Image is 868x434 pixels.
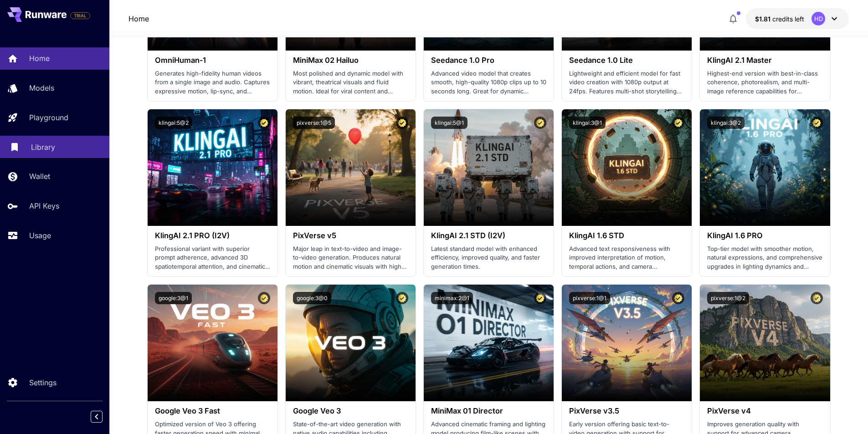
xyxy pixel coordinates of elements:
[562,285,692,401] img: alt
[293,69,408,96] p: Most polished and dynamic model with vibrant, theatrical visuals and fluid motion. Ideal for vira...
[811,117,823,129] button: Certified Model – Vetted for best performance and includes a commercial license.
[286,285,416,401] img: alt
[569,407,684,415] h3: PixVerse v3.5
[396,292,408,304] button: Certified Model – Vetted for best performance and includes a commercial license.
[811,292,823,304] button: Certified Model – Vetted for best performance and includes a commercial license.
[155,69,270,96] p: Generates high-fidelity human videos from a single image and audio. Captures expressive motion, l...
[431,231,546,240] h3: KlingAI 2.1 STD (I2V)
[293,245,408,271] p: Major leap in text-to-video and image-to-video generation. Produces natural motion and cinematic ...
[755,14,804,24] div: $1.8082
[672,117,684,129] button: Certified Model – Vetted for best performance and includes a commercial license.
[707,69,822,96] p: Highest-end version with best-in-class coherence, photorealism, and multi-image reference capabil...
[569,69,684,96] p: Lightweight and efficient model for fast video creation with 1080p output at 24fps. Features mult...
[672,292,684,304] button: Certified Model – Vetted for best performance and includes a commercial license.
[569,56,684,65] h3: Seedance 1.0 Lite
[29,200,59,211] p: API Keys
[707,117,745,129] button: klingai:3@2
[293,117,335,129] button: pixverse:1@5
[29,377,56,388] p: Settings
[772,15,804,23] span: credits left
[29,112,68,123] p: Playground
[812,12,825,26] div: HD
[424,285,554,401] img: alt
[534,292,546,304] button: Certified Model – Vetted for best performance and includes a commercial license.
[70,10,90,21] span: Add your payment card to enable full platform functionality.
[755,15,772,23] span: $1.81
[128,13,149,24] a: Home
[29,53,50,64] p: Home
[31,142,55,153] p: Library
[293,231,408,240] h3: PixVerse v5
[424,109,554,226] img: alt
[707,245,822,271] p: Top-tier model with smoother motion, natural expressions, and comprehensive upgrades in lighting ...
[91,411,103,423] button: Collapse sidebar
[746,8,849,29] button: $1.8082HD
[258,292,270,304] button: Certified Model – Vetted for best performance and includes a commercial license.
[128,13,149,24] nav: breadcrumb
[396,117,408,129] button: Certified Model – Vetted for best performance and includes a commercial license.
[155,56,270,65] h3: OmniHuman‑1
[431,407,546,415] h3: MiniMax 01 Director
[71,12,90,19] span: TRIAL
[293,292,331,304] button: google:3@0
[569,245,684,271] p: Advanced text responsiveness with improved interpretation of motion, temporal actions, and camera...
[431,292,473,304] button: minimax:2@1
[293,56,408,65] h3: MiniMax 02 Hailuo
[569,117,606,129] button: klingai:3@1
[148,109,277,226] img: alt
[29,171,50,182] p: Wallet
[155,407,270,415] h3: Google Veo 3 Fast
[258,117,270,129] button: Certified Model – Vetted for best performance and includes a commercial license.
[700,109,830,226] img: alt
[707,56,822,65] h3: KlingAI 2.1 Master
[431,117,467,129] button: klingai:5@1
[700,285,830,401] img: alt
[707,407,822,415] h3: PixVerse v4
[155,231,270,240] h3: KlingAI 2.1 PRO (I2V)
[29,230,51,241] p: Usage
[431,245,546,271] p: Latest standard model with enhanced efficiency, improved quality, and faster generation times.
[707,231,822,240] h3: KlingAI 1.6 PRO
[155,245,270,271] p: Professional variant with superior prompt adherence, advanced 3D spatiotemporal attention, and ci...
[155,117,192,129] button: klingai:5@2
[534,117,546,129] button: Certified Model – Vetted for best performance and includes a commercial license.
[431,56,546,65] h3: Seedance 1.0 Pro
[293,407,408,415] h3: Google Veo 3
[569,292,610,304] button: pixverse:1@1
[562,109,692,226] img: alt
[29,82,54,93] p: Models
[148,285,277,401] img: alt
[707,292,749,304] button: pixverse:1@2
[286,109,416,226] img: alt
[569,231,684,240] h3: KlingAI 1.6 STD
[155,292,192,304] button: google:3@1
[431,69,546,96] p: Advanced video model that creates smooth, high-quality 1080p clips up to 10 seconds long. Great f...
[98,408,109,425] div: Collapse sidebar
